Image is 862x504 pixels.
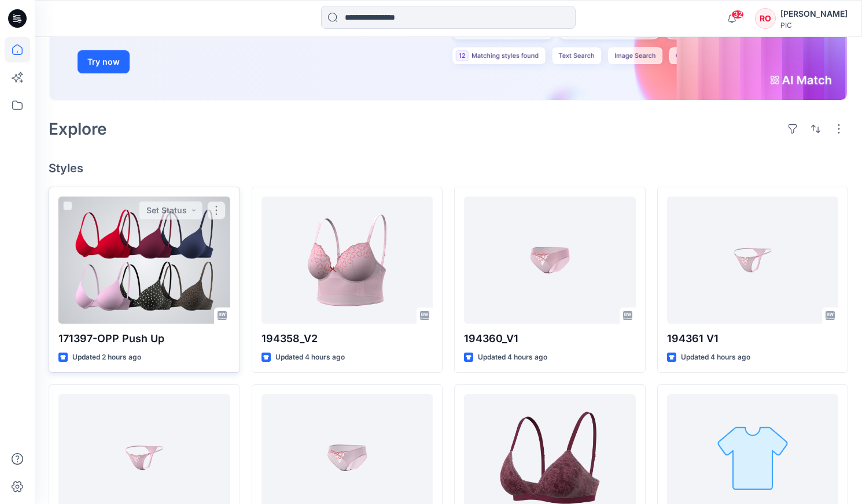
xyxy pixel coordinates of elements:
[275,351,345,364] p: Updated 4 hours ago
[731,10,744,19] span: 32
[58,331,230,347] p: 171397-OPP Push Up
[72,351,141,364] p: Updated 2 hours ago
[261,197,433,324] a: 194358_V2
[464,331,636,347] p: 194360_V1
[681,351,750,364] p: Updated 4 hours ago
[49,120,107,138] h2: Explore
[78,50,130,73] button: Try now
[464,197,636,324] a: 194360_V1
[755,8,776,29] div: RO
[780,21,848,29] div: PIC
[780,7,848,21] div: [PERSON_NAME]
[667,331,839,347] p: 194361 V1
[49,161,848,175] h4: Styles
[667,197,839,324] a: 194361 V1
[478,351,547,364] p: Updated 4 hours ago
[58,197,230,324] a: 171397-OPP Push Up
[261,331,433,347] p: 194358_V2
